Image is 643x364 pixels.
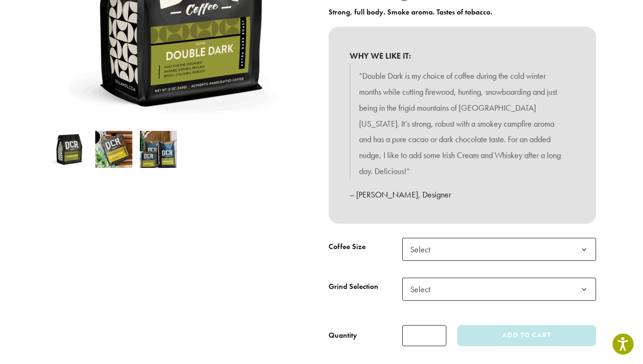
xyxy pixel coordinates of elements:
b: Strong, full body. Smoke aroma. Tastes of tobacco. [329,7,492,17]
span: Select [402,238,596,261]
label: Coffee Size [329,240,402,254]
button: Add to cart [457,325,596,346]
input: Product quantity [402,325,446,346]
p: “Double Dark is my choice of coffee during the cold winter months while cutting firewood, hunting... [359,68,566,179]
label: Grind Selection [329,280,402,294]
span: Select [406,240,440,258]
img: Double Dark [51,131,88,168]
div: Quantity [329,330,357,341]
span: Select [406,280,440,298]
p: – [PERSON_NAME], Designer [350,187,575,203]
img: Double Dark - Image 2 [95,131,132,168]
b: WHY WE LIKE IT: [350,48,575,64]
span: Select [402,278,596,301]
img: Double Dark - Image 3 [140,131,177,168]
